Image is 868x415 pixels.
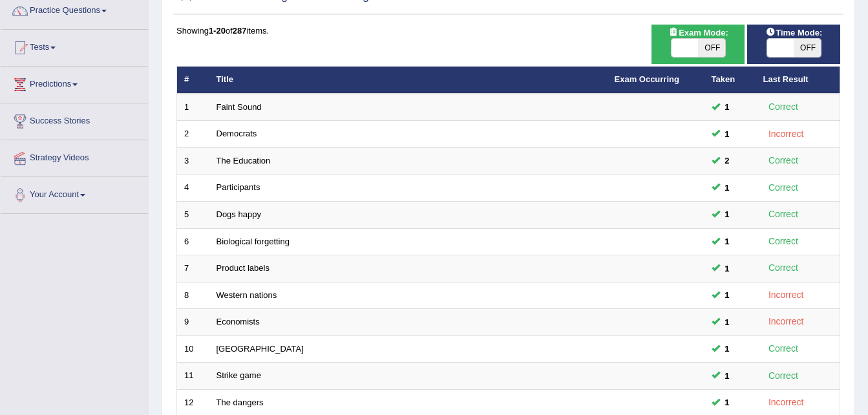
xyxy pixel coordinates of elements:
[720,235,735,248] span: You can still take this question
[1,67,148,99] a: Predictions
[209,67,608,94] th: Title
[217,209,261,219] a: Dogs happy
[177,335,209,363] td: 10
[720,315,735,329] span: You can still take this question
[720,369,735,383] span: You can still take this question
[763,261,804,275] div: Correct
[704,67,756,94] th: Taken
[217,344,304,354] a: [GEOGRAPHIC_DATA]
[1,30,148,62] a: Tests
[763,288,809,303] div: Incorrect
[217,129,257,138] a: Democrats
[177,121,209,148] td: 2
[763,153,804,168] div: Correct
[763,127,809,142] div: Incorrect
[177,94,209,121] td: 1
[794,39,821,57] span: OFF
[763,180,804,195] div: Correct
[177,228,209,255] td: 6
[177,282,209,309] td: 8
[720,396,735,409] span: You can still take this question
[177,175,209,202] td: 4
[1,177,148,209] a: Your Account
[698,39,725,57] span: OFF
[217,237,290,246] a: Biological forgetting
[217,370,261,380] a: Strike game
[720,342,735,356] span: You can still take this question
[763,234,804,249] div: Correct
[720,181,735,195] span: You can still take this question
[217,263,270,273] a: Product labels
[763,368,804,383] div: Correct
[217,156,271,165] a: The Education
[217,102,262,112] a: Faint Sound
[233,26,247,36] b: 287
[177,363,209,390] td: 11
[177,202,209,229] td: 5
[209,26,226,36] b: 1-20
[1,103,148,136] a: Success Stories
[720,100,735,114] span: You can still take this question
[763,341,804,356] div: Correct
[763,314,809,329] div: Incorrect
[720,207,735,221] span: You can still take this question
[663,26,733,39] span: Exam Mode:
[217,317,260,326] a: Economists
[651,25,745,64] div: Show exams occurring in exams
[1,140,148,173] a: Strategy Videos
[763,207,804,222] div: Correct
[760,26,827,39] span: Time Mode:
[720,127,735,141] span: You can still take this question
[177,255,209,282] td: 7
[756,67,840,94] th: Last Result
[217,290,277,300] a: Western nations
[615,74,679,84] a: Exam Occurring
[217,398,264,407] a: The dangers
[763,100,804,114] div: Correct
[177,309,209,336] td: 9
[720,288,735,302] span: You can still take this question
[763,395,809,410] div: Incorrect
[177,147,209,175] td: 3
[720,262,735,275] span: You can still take this question
[217,182,260,192] a: Participants
[720,154,735,167] span: You can still take this question
[176,25,840,37] div: Showing of items.
[177,67,209,94] th: #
